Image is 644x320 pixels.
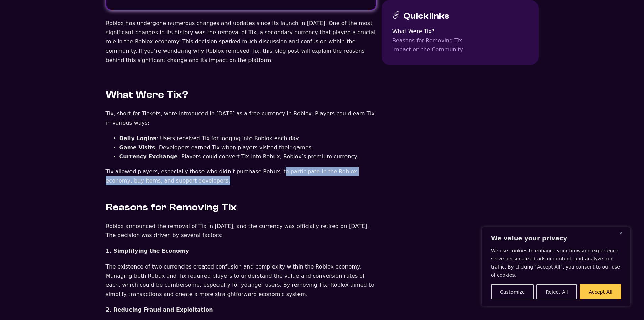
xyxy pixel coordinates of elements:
a: What Were Tix? [392,27,528,36]
button: Close [619,229,627,237]
a: Reasons for Removing Tix [392,36,528,45]
h2: What Were Tix? [106,89,376,101]
p: Tix, short for Tickets, were introduced in [DATE] as a free currency in Roblox. Players could ear... [106,109,376,127]
button: Customize [491,284,534,299]
span: Roblox has undergone numerous changes and updates since its launch in [DATE]. One of the most sig... [106,20,376,63]
strong: Currency Exchange [119,153,178,160]
p: We value your privacy [491,234,621,242]
p: The existence of two currencies created confusion and complexity within the Roblox economy. Manag... [106,262,376,299]
strong: Game Visits [119,144,156,151]
li: : Users received Tix for logging into Roblox each day. [119,134,376,143]
p: Roblox announced the removal of Tix in [DATE], and the currency was officially retired on [DATE].... [106,221,376,240]
a: Impact on the Community [392,45,528,54]
p: Tix allowed players, especially those who didn’t purchase Robux, to participate in the Roblox eco... [106,167,376,185]
p: We use cookies to enhance your browsing experience, serve personalized ads or content, and analyz... [491,247,621,279]
strong: 2. Reducing Fraud and Exploitation [106,306,213,313]
strong: 1. Simplifying the Economy [106,248,189,254]
nav: Table of contents [392,27,528,55]
li: : Players could convert Tix into Robux, Roblox’s premium currency. [119,152,376,161]
li: : Developers earned Tix when players visited their games. [119,143,376,152]
button: Accept All [580,284,621,299]
strong: Daily Logins [119,135,157,142]
div: We value your privacy [482,227,630,306]
img: Close [619,232,622,235]
h2: Reasons for Removing Tix [106,201,376,213]
h3: Quick links [403,11,449,21]
button: Reject All [536,284,577,299]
